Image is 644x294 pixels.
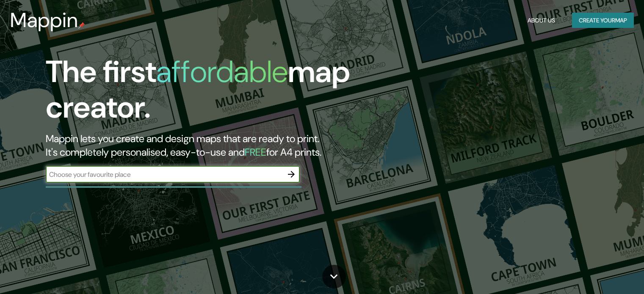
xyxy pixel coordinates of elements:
h1: affordable [156,52,288,91]
button: About Us [524,13,558,28]
h1: The first map creator. [46,54,368,132]
input: Choose your favourite place [46,170,283,179]
h2: Mappin lets you create and design maps that are ready to print. It's completely personalised, eas... [46,132,368,159]
button: Create yourmap [572,13,634,28]
h5: FREE [245,146,266,159]
img: mappin-pin [78,22,85,29]
h3: Mappin [10,8,78,32]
